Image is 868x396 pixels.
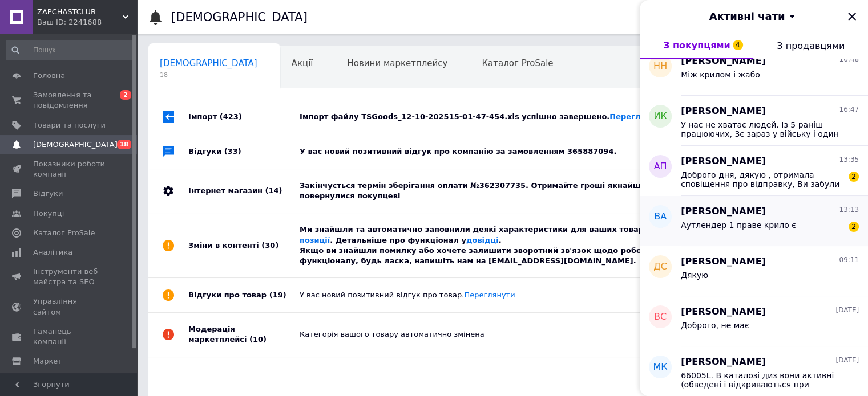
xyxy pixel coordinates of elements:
span: (19) [269,291,286,299]
div: Імпорт [188,100,300,134]
span: 4 [733,40,743,50]
span: [PERSON_NAME] [681,205,766,218]
span: 13:35 [839,155,859,165]
div: Інтернет магазин [188,169,300,213]
span: 16:47 [839,105,859,115]
span: [PERSON_NAME] [681,105,766,118]
span: Аналітика [33,247,72,258]
span: [PERSON_NAME] [681,155,766,168]
span: АП [654,160,667,173]
span: (33) [224,147,241,156]
span: [PERSON_NAME] [681,255,766,268]
div: Відгуки про товар [188,278,300,312]
button: ВС[PERSON_NAME][DATE]Доброго, не має [640,296,868,346]
span: [PERSON_NAME] [681,356,766,369]
span: Покупці [33,209,64,219]
div: Модерація маркетплейсі [188,313,300,356]
span: 2 [120,90,131,100]
input: Пошук [6,40,135,60]
div: Імпорт файлу TSGoods_12-10-202515-01-47-454.xls успішно завершено. [300,112,731,122]
span: [DEMOGRAPHIC_DATA] [33,140,118,150]
span: 2 [849,222,859,232]
span: Каталог ProSale [482,58,553,68]
span: [DATE] [835,356,859,365]
a: Переглянути звіт [609,112,683,121]
button: З продавцями [753,32,868,59]
span: [DATE] [835,305,859,315]
span: Доброго дня, дякую , отримала сповіщення про відправку, Ви забули вказати там накладний платіж і ... [681,170,843,189]
button: АП[PERSON_NAME]13:35Доброго дня, дякую , отримала сповіщення про відправку, Ви забули вказати там... [640,146,868,196]
span: Товари та послуги [33,120,106,130]
span: 09:11 [839,255,859,265]
div: Ми знайшли та автоматично заповнили деякі характеристики для ваших товарів. . Детальніше про функ... [300,224,731,266]
div: Зміни в контенті [188,213,300,277]
span: 18 [117,140,131,149]
span: ДС [653,260,667,273]
span: Дякую [681,271,708,280]
a: Переглянути позиції [300,225,709,244]
span: Каталог ProSale [33,228,95,238]
span: 13:13 [839,205,859,215]
button: З покупцями4 [640,32,753,59]
span: (423) [220,112,242,121]
span: Замовлення та повідомлення [33,90,106,111]
a: Переглянути [464,291,515,299]
span: Відгуки [33,189,63,199]
div: Закінчується термін зберігання оплати №362307735. Отримайте гроші якнайшвидше, щоб вони не поверн... [300,181,731,201]
span: Акції [292,58,313,68]
a: довідці [466,236,499,244]
button: ДС[PERSON_NAME]09:11Дякую [640,246,868,296]
span: [PERSON_NAME] [681,55,766,68]
div: Категорія вашого товару автоматично змінена [300,329,731,340]
span: Гаманець компанії [33,326,106,347]
button: НН[PERSON_NAME]16:48Між крилом і жабо [640,46,868,96]
span: (10) [249,335,267,344]
span: Показники роботи компанії [33,159,106,179]
span: З покупцями [663,40,730,51]
button: Активні чати [672,9,836,24]
div: У вас новий позитивний відгук про товар. [300,290,731,300]
button: Закрити [845,10,859,23]
button: ИК[PERSON_NAME]16:47У нас не хватає людей. Із 5 раніш працюючих, 3є зараз у війську і один на лік... [640,96,868,146]
span: НН [653,60,667,73]
span: Доброго, не має [681,321,749,330]
span: [PERSON_NAME] [681,305,766,319]
span: ВА [654,210,667,223]
span: 2 [849,172,859,182]
span: Активні чати [709,9,785,24]
span: Новини маркетплейсу [347,58,447,68]
span: ИК [653,110,667,123]
span: Між крилом і жабо [681,70,760,79]
div: Ваш ID: 2241688 [37,17,137,27]
span: ZAPCHASTCLUB [37,7,123,17]
span: Аутлендер 1 праве крило є [681,221,796,230]
span: 66005L. В каталозі диз вони активні (обведені і відкриваються при натисканні) [681,371,843,389]
div: У вас новий позитивний відгук про компанію за замовленням 365887094. [300,146,731,157]
span: 18 [160,71,257,79]
span: З продавцями [777,40,845,51]
span: Маркет [33,356,62,366]
span: МК [653,361,667,374]
span: У нас не хватає людей. Із 5 раніш працюючих, 3є зараз у війську і один на лікарняному. Перепрошує... [681,120,843,138]
span: ВС [654,311,667,324]
span: Головна [33,71,65,81]
div: Відгуки [188,134,300,169]
span: (14) [265,186,282,195]
span: Інструменти веб-майстра та SEO [33,267,106,287]
span: (30) [261,241,278,250]
button: ВА[PERSON_NAME]13:13Аутлендер 1 праве крило є2 [640,196,868,246]
span: [DEMOGRAPHIC_DATA] [160,58,257,68]
span: Управління сайтом [33,296,106,317]
h1: [DEMOGRAPHIC_DATA] [171,10,308,24]
span: 16:48 [839,55,859,64]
